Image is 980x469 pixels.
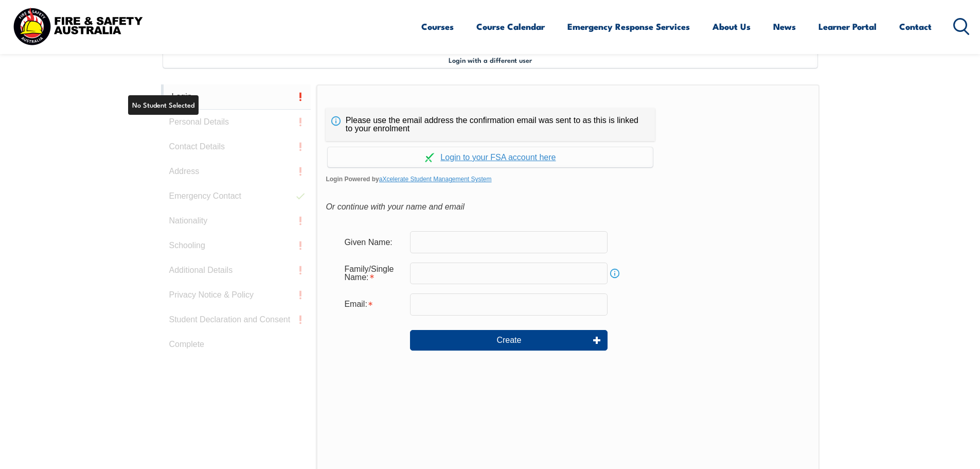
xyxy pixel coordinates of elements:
div: Email is required. [336,294,410,314]
a: About Us [712,13,751,40]
div: Please use the email address the confirmation email was sent to as this is linked to your enrolment [326,108,655,141]
a: Learner Portal [818,13,877,40]
a: Emergency Response Services [567,13,690,40]
div: Given Name: [336,232,410,252]
a: Login [161,84,311,110]
span: Login Powered by [326,171,810,187]
div: Family/Single Name is required. [336,259,410,287]
a: Contact [899,13,932,40]
a: Course Calendar [476,13,545,40]
span: Login with a different user [449,56,532,64]
a: Courses [421,13,454,40]
div: Or continue with your name and email [326,199,810,215]
a: News [773,13,796,40]
a: aXcelerate Student Management System [379,176,492,183]
img: Log in withaxcelerate [425,153,434,162]
button: Create [410,330,608,351]
a: Info [608,266,622,281]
